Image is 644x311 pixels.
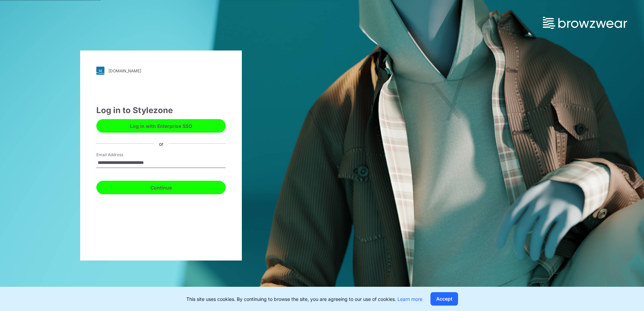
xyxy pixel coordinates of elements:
[108,68,141,73] div: [DOMAIN_NAME]
[96,104,226,116] div: Log in to Stylezone
[96,119,226,133] button: Log in with Enterprise SSO
[154,140,169,147] div: or
[96,181,226,194] button: Continue
[543,17,627,29] img: browzwear-logo.73288ffb.svg
[96,152,143,158] label: Email Address
[430,292,458,306] button: Accept
[96,67,104,75] img: svg+xml;base64,PHN2ZyB3aWR0aD0iMjgiIGhlaWdodD0iMjgiIHZpZXdCb3g9IjAgMCAyOCAyOCIgZmlsbD0ibm9uZSIgeG...
[186,296,422,303] p: This site uses cookies. By continuing to browse the site, you are agreeing to our use of cookies.
[397,296,422,302] a: Learn more
[96,67,226,75] a: [DOMAIN_NAME]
